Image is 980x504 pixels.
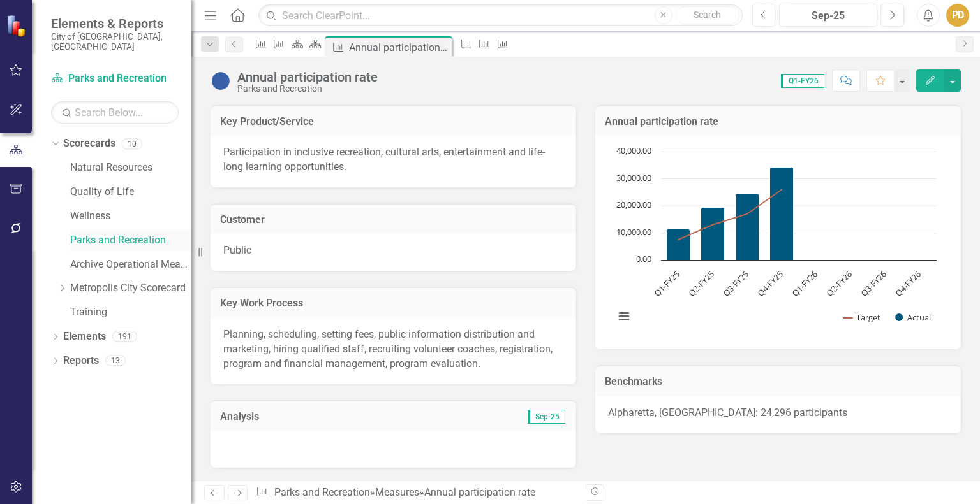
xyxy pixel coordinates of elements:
button: View chart menu, Chart [615,307,633,325]
h3: Benchmarks [605,376,951,387]
text: Q3-FY25 [720,268,750,298]
a: Parks and Recreation [274,486,370,498]
button: Show Actual [895,312,931,323]
button: Show Target [843,312,880,323]
h3: Key Work Process [220,298,567,309]
div: Sep-25 [783,8,873,24]
a: Elements [63,329,106,344]
a: Parks and Recreation [51,71,179,86]
small: City of [GEOGRAPHIC_DATA], [GEOGRAPHIC_DATA] [51,31,179,52]
path: Q4-FY25, 34,265. Actual. [770,168,794,261]
text: Q3-FY26 [858,268,888,298]
svg: Interactive chart [608,145,943,336]
text: 20,000.00 [616,199,651,210]
div: Parks and Recreation [237,84,378,94]
img: ClearPoint Strategy [6,14,29,37]
a: Parks and Recreation [70,233,191,248]
div: Annual participation rate [424,486,535,498]
span: Elements & Reports [51,16,179,31]
path: Q1-FY25, 11,338. Actual. [667,229,690,261]
div: Annual participation rate [237,70,378,84]
div: Chart. Highcharts interactive chart. [608,145,948,336]
text: 30,000.00 [616,172,651,184]
a: Metropolis City Scorecard [70,281,191,296]
text: Q2-FY25 [686,268,716,298]
input: Search Below... [51,101,179,124]
h3: Customer [220,214,567,226]
a: Archive Operational Measures [70,257,191,272]
div: 191 [112,331,137,342]
text: Q1-FY25 [651,268,681,298]
a: Natural Resources [70,161,191,175]
span: Search [694,10,721,20]
p: Public [223,243,563,258]
img: No Information [211,71,231,91]
text: Q4-FY26 [893,268,923,298]
p: Participation in inclusive recreation, cultural arts, entertainment and life-long learning opport... [223,145,563,175]
a: Scorecards [63,136,115,151]
button: PD [946,4,969,27]
div: Annual participation rate [349,40,449,55]
a: Wellness [70,209,191,224]
span: Sep-25 [528,410,565,424]
h3: Analysis [220,411,394,422]
div: Planning, scheduling, setting fees, public information distribution and marketing, hiring qualifi... [223,328,563,371]
span: Q1-FY26 [781,74,824,88]
p: Alpharetta, [GEOGRAPHIC_DATA]: 24,296 participants [608,406,948,421]
button: Search [676,6,739,24]
a: Quality of Life [70,185,191,199]
div: 13 [105,356,126,366]
a: Reports [63,354,99,368]
text: Actual [907,312,931,323]
h3: Annual participation rate [605,116,951,127]
input: Search ClearPoint... [258,4,742,27]
a: Training [70,305,191,320]
div: 10 [122,138,142,149]
text: Q4-FY25 [755,268,785,298]
text: Q2-FY26 [824,268,854,298]
button: Sep-25 [779,4,877,27]
text: Q1-FY26 [789,268,819,298]
div: » » [256,486,576,500]
text: 10,000.00 [616,226,651,238]
text: 40,000.00 [616,145,651,156]
a: Measures [375,486,419,498]
path: Q3-FY25, 24,557. Actual. [736,194,759,261]
text: 0.00 [636,253,651,264]
h3: Key Product/Service [220,116,567,127]
g: Actual, series 2 of 2. Bar series with 8 bars. [667,152,921,261]
path: Q2-FY25, 19,331. Actual. [701,208,725,261]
